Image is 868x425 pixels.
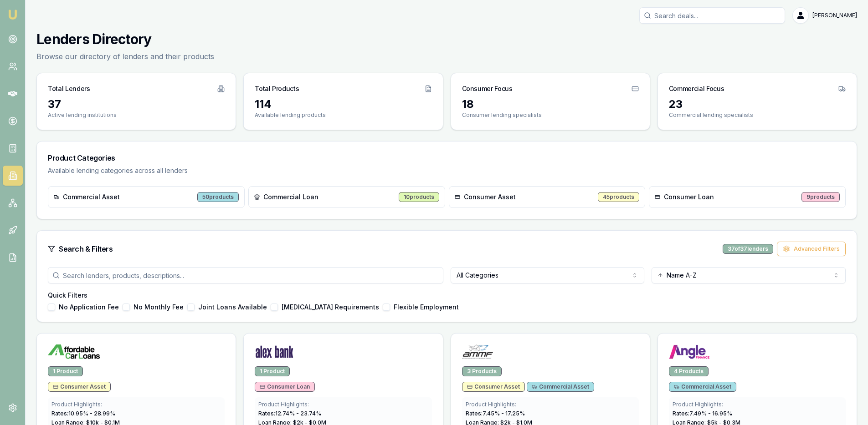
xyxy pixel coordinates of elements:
[255,97,431,111] div: 114
[48,84,90,93] h3: Total Lenders
[48,111,225,119] p: Active lending institutions
[197,192,239,202] div: 50 products
[801,192,840,202] div: 9 products
[464,192,516,202] span: Consumer Asset
[134,304,184,310] label: No Monthly Fee
[48,291,846,300] h4: Quick Filters
[255,344,294,359] img: Alex Bank logo
[258,410,321,417] span: Rates: 12.74 % - 23.74 %
[812,12,857,19] span: [PERSON_NAME]
[669,366,709,376] div: 4 Products
[664,192,714,202] span: Consumer Loan
[282,304,379,310] label: [MEDICAL_DATA] Requirements
[198,304,267,310] label: Joint Loans Available
[466,410,525,417] span: Rates: 7.45 % - 17.25 %
[7,9,18,20] img: emu-icon-u.png
[399,192,439,202] div: 10 products
[394,304,459,310] label: Flexible Employment
[462,366,502,376] div: 3 Products
[260,383,310,390] span: Consumer Loan
[36,31,214,47] h1: Lenders Directory
[673,401,842,408] div: Product Highlights:
[669,97,846,111] div: 23
[59,304,119,310] label: No Application Fee
[639,7,785,24] input: Search deals
[462,344,493,359] img: AMMF logo
[462,84,513,93] h3: Consumer Focus
[669,344,710,359] img: Angle Finance logo
[255,366,290,376] div: 1 Product
[669,84,724,93] h3: Commercial Focus
[467,383,520,390] span: Consumer Asset
[673,410,732,417] span: Rates: 7.49 % - 16.95 %
[51,401,221,408] div: Product Highlights:
[258,401,428,408] div: Product Highlights:
[777,242,846,256] button: Advanced Filters
[36,51,214,62] p: Browse our directory of lenders and their products
[59,243,113,254] h3: Search & Filters
[462,97,639,111] div: 18
[53,383,106,390] span: Consumer Asset
[51,410,115,417] span: Rates: 10.95 % - 28.99 %
[723,244,773,254] div: 37 of 37 lenders
[532,383,589,390] span: Commercial Asset
[462,111,639,119] p: Consumer lending specialists
[48,344,100,359] img: Affordable Car Loans logo
[674,383,731,390] span: Commercial Asset
[598,192,639,202] div: 45 products
[669,111,846,119] p: Commercial lending specialists
[48,267,443,283] input: Search lenders, products, descriptions...
[466,401,635,408] div: Product Highlights:
[48,97,225,111] div: 37
[255,111,431,119] p: Available lending products
[48,152,846,163] h3: Product Categories
[263,192,318,202] span: Commercial Loan
[48,166,846,175] p: Available lending categories across all lenders
[255,84,299,93] h3: Total Products
[48,366,83,376] div: 1 Product
[63,192,120,202] span: Commercial Asset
